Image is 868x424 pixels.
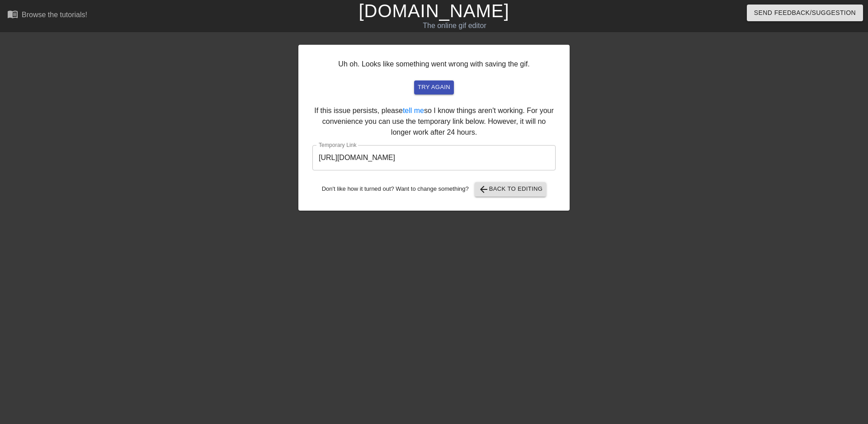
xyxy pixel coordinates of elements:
[7,9,18,19] span: menu_book
[478,184,543,195] span: Back to Editing
[312,145,556,170] input: bare
[312,182,556,197] div: Don't like how it turned out? Want to change something?
[294,20,615,31] div: The online gif editor
[22,11,87,19] div: Browse the tutorials!
[414,80,454,94] button: try again
[475,182,547,197] button: Back to Editing
[754,7,856,19] span: Send Feedback/Suggestion
[359,1,509,21] a: [DOMAIN_NAME]
[478,184,489,195] span: arrow_back
[298,45,570,211] div: Uh oh. Looks like something went wrong with saving the gif. If this issue persists, please so I k...
[747,5,863,21] button: Send Feedback/Suggestion
[7,9,87,23] a: Browse the tutorials!
[403,107,424,114] a: tell me
[418,82,450,93] span: try again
